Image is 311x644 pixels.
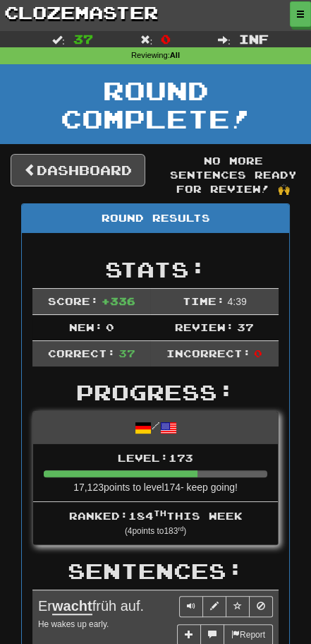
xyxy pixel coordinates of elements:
[102,295,135,307] span: + 336
[33,444,278,502] li: 17,123 points to level 174 - keep going!
[73,32,93,46] span: 37
[32,381,279,404] h2: Progress:
[52,35,65,44] span: :
[32,559,279,583] h2: Sentences:
[38,619,109,629] small: He wakes up early.
[179,596,273,617] div: Sentence controls
[161,32,171,46] span: 0
[227,296,246,307] span: 4 : 39
[22,204,289,233] div: Round Results
[179,596,203,617] button: Play sentence audio
[249,596,273,617] button: Toggle ignore
[118,452,193,464] span: Level: 173
[237,321,254,333] span: 37
[202,596,226,617] button: Edit sentence
[170,51,180,59] strong: All
[183,295,225,307] span: Time:
[69,321,103,333] span: New:
[140,35,153,44] span: :
[69,510,243,522] span: Ranked: 184 this week
[166,347,251,359] span: Incorrect:
[52,598,92,615] u: wacht
[38,598,144,615] span: Er früh auf.
[125,526,186,536] small: ( 4 points to 183 )
[178,525,183,532] sup: rd
[226,596,250,617] button: Toggle favorite
[32,258,279,281] h2: Stats:
[5,76,306,132] h1: Round Complete!
[166,154,301,196] div: No more sentences ready for review! 🙌
[239,32,269,46] span: Inf
[11,154,145,186] a: Dashboard
[48,295,99,307] span: Score:
[33,412,278,444] div: /
[218,35,231,44] span: :
[254,347,262,359] span: 0
[106,321,114,333] span: 0
[154,508,166,518] sup: th
[175,321,234,333] span: Review:
[48,347,116,359] span: Correct:
[118,347,135,359] span: 37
